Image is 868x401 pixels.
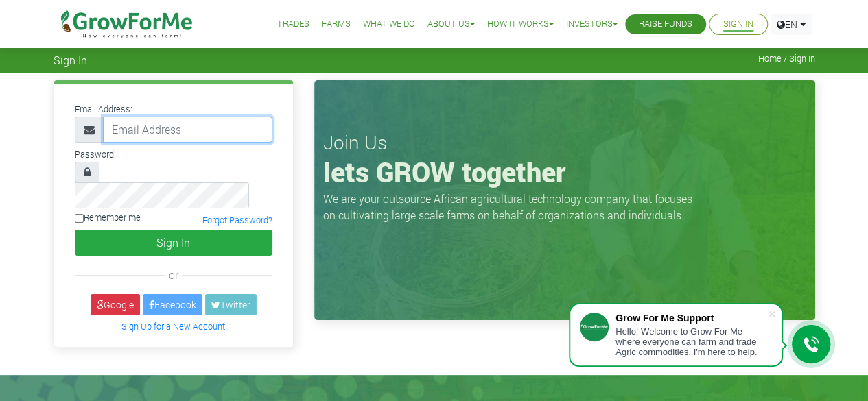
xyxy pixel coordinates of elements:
[323,191,701,223] p: We are your outsource African agricultural technology company that focuses on cultivating large s...
[566,17,618,32] a: Investors
[75,230,272,256] button: Sign In
[487,17,554,32] a: How it Works
[54,53,87,66] span: Sign In
[758,53,815,64] span: Home / Sign In
[103,117,272,143] input: Email Address
[323,156,806,189] h1: lets GROW together
[75,103,132,116] label: Email Address:
[723,17,753,32] a: Sign In
[615,326,768,357] div: Hello! Welcome to Grow For Me where everyone can farm and trade Agric commodities. I'm here to help.
[91,294,140,315] a: Google
[121,321,225,332] a: Sign Up for a New Account
[427,17,475,32] a: About Us
[75,267,272,283] div: or
[322,17,351,32] a: Farms
[277,17,309,32] a: Trades
[75,211,141,224] label: Remember me
[363,17,415,32] a: What We Do
[202,215,272,226] a: Forgot Password?
[639,17,692,32] a: Raise Funds
[75,214,84,223] input: Remember me
[771,14,812,35] a: EN
[323,131,806,154] h3: Join Us
[75,148,116,161] label: Password:
[615,313,768,324] div: Grow For Me Support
